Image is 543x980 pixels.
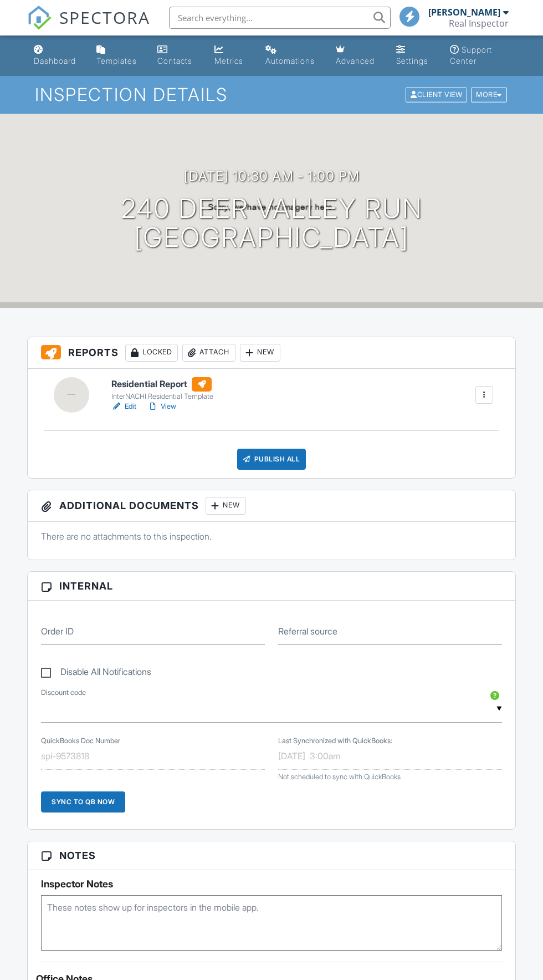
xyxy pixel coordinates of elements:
a: Edit [111,401,136,412]
a: Residential Report InterNACHI Residential Template [111,377,213,402]
div: Dashboard [34,56,76,65]
h3: Internal [28,572,515,601]
div: Locked [125,344,178,362]
label: Order ID [41,625,74,637]
div: New [240,344,280,362]
label: Discount code [41,688,86,698]
div: Contacts [157,56,192,65]
a: Client View [404,90,470,98]
a: Contacts [153,40,201,72]
div: InterNACHI Residential Template [111,392,213,401]
h3: Reports [28,337,515,369]
label: Disable All Notifications [41,667,151,681]
input: Search everything... [169,7,391,29]
a: Automations (Basic) [261,40,322,72]
h3: [DATE] 10:30 am - 1:00 pm [184,169,360,184]
p: There are no attachments to this inspection. [41,530,502,542]
div: Metrics [214,56,243,65]
div: Publish All [237,449,306,470]
span: Not scheduled to sync with QuickBooks [278,773,401,781]
label: Referral source [278,625,337,637]
div: Sync to QB Now [41,791,125,813]
div: Advanced [336,56,375,65]
div: Client View [406,88,467,103]
div: [PERSON_NAME] [428,7,500,18]
h3: Notes [28,841,515,870]
a: Metrics [210,40,252,72]
div: New [206,497,246,515]
h6: Residential Report [111,377,213,392]
div: Automations [265,56,315,65]
div: Templates [96,56,137,65]
a: Dashboard [29,40,83,72]
h1: 240 Deer Valley Run [GEOGRAPHIC_DATA] [121,194,423,253]
h1: Inspection Details [35,85,508,104]
label: QuickBooks Doc Number [41,736,120,746]
a: Templates [92,40,144,72]
div: Settings [396,56,428,65]
div: Support Center [450,45,492,65]
a: View [147,401,176,412]
div: Attach [182,344,235,362]
a: Advanced [331,40,383,72]
a: Support Center [445,40,514,72]
a: Settings [392,40,437,72]
h5: Inspector Notes [41,879,502,890]
img: The Best Home Inspection Software - Spectora [27,6,52,30]
h3: Additional Documents [28,490,515,522]
span: SPECTORA [59,6,150,29]
div: Real Inspector [449,18,509,29]
div: More [471,88,507,103]
label: Last Synchronized with QuickBooks: [278,736,392,746]
a: SPECTORA [27,15,150,38]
